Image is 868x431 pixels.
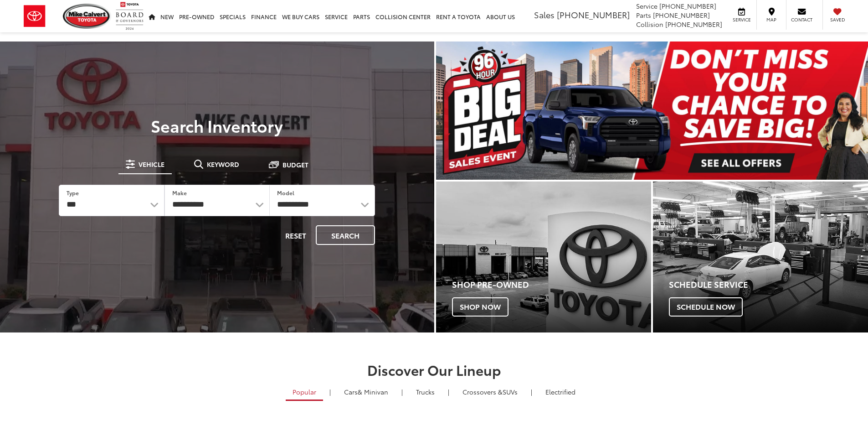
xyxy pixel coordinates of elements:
label: Type [67,189,79,197]
button: Search [316,225,375,245]
a: Cars [337,384,395,400]
span: Keyword [207,161,239,167]
a: Popular [286,384,323,401]
span: Sales [534,9,555,21]
span: Map [761,16,781,23]
li: | [446,387,452,396]
span: Vehicle [139,161,164,167]
span: Budget [282,161,308,168]
li: | [399,387,405,396]
a: Trucks [409,384,442,400]
span: Parts [636,10,651,20]
a: Shop Pre-Owned Shop Now [436,182,651,332]
h4: Schedule Service [669,280,868,289]
a: Electrified [539,384,582,400]
span: [PHONE_NUMBER] [659,1,716,10]
a: SUVs [456,384,524,400]
span: Crossovers & [462,387,503,396]
span: Shop Now [452,297,508,317]
span: Saved [827,16,847,23]
span: Collision [636,20,663,29]
span: [PHONE_NUMBER] [653,10,710,20]
div: Toyota [653,182,868,332]
label: Make [172,189,187,197]
li: | [327,387,333,396]
span: Contact [791,16,812,23]
div: Toyota [436,182,651,332]
span: & Minivan [358,387,388,396]
img: Mike Calvert Toyota [63,4,111,29]
button: Reset [277,225,314,245]
h4: Shop Pre-Owned [452,280,651,289]
span: [PHONE_NUMBER] [557,9,630,21]
span: Service [731,16,752,23]
span: [PHONE_NUMBER] [665,20,722,29]
label: Model [277,189,294,197]
h3: Search Inventory [38,116,396,135]
li: | [529,387,534,396]
span: Service [636,1,657,10]
span: Schedule Now [669,297,743,317]
a: Schedule Service Schedule Now [653,182,868,332]
h2: Discover Our Lineup [113,362,755,377]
